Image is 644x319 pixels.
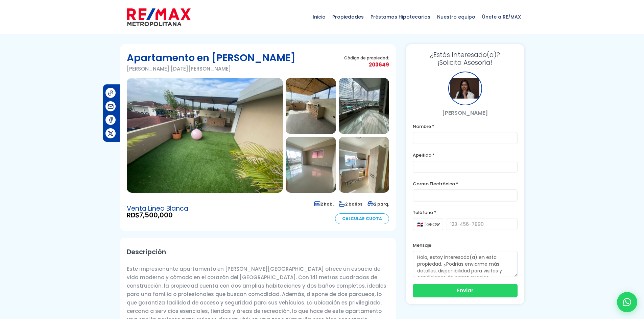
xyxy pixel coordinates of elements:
[339,137,389,193] img: Apartamento en Colinas De Los Ríos
[286,78,336,134] img: Apartamento en Colinas De Los Ríos
[413,151,518,159] label: Apellido *
[335,213,389,224] a: Calcular Cuota
[413,251,518,277] textarea: Hola, estoy interesado(a) en esta propiedad. ¿Podrías enviarme más detalles, disponibilidad para ...
[413,180,518,188] label: Correo Electrónico *
[479,7,524,27] span: Únete a RE/MAX
[434,7,479,27] span: Nuestro equipo
[344,60,389,69] span: 203649
[413,208,518,217] label: Teléfono *
[127,64,295,73] p: [PERSON_NAME] [DATE][PERSON_NAME]
[367,7,434,27] span: Préstamos Hipotecarios
[107,89,114,97] img: Compartir
[127,7,191,27] img: remax-metropolitana-logo
[448,72,482,105] div: NICOLE BALBUENA
[329,7,367,27] span: Propiedades
[413,122,518,131] label: Nombre *
[413,241,518,249] label: Mensaje
[339,78,389,134] img: Apartamento en Colinas De Los Ríos
[107,130,114,137] img: Compartir
[367,201,389,207] span: 2 parq.
[127,51,295,64] h1: Apartamento en [PERSON_NAME]
[127,205,188,212] span: Venta Linea Blanca
[413,51,518,67] h3: ¡Solicita Asesoría!
[107,103,114,110] img: Compartir
[413,51,518,59] span: ¿Estás Interesado(a)?
[286,137,336,193] img: Apartamento en Colinas De Los Ríos
[127,78,283,193] img: Apartamento en Colinas De Los Ríos
[413,109,518,117] p: [PERSON_NAME]
[127,244,389,260] h2: Descripción
[127,212,188,219] span: RD$
[446,218,518,230] input: 123-456-7890
[314,201,334,207] span: 2 hab.
[339,201,362,207] span: 2 baños
[344,55,389,60] span: Código de propiedad:
[413,284,518,297] button: Enviar
[309,7,329,27] span: Inicio
[139,211,173,220] span: 7,500,000
[107,116,114,124] img: Compartir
